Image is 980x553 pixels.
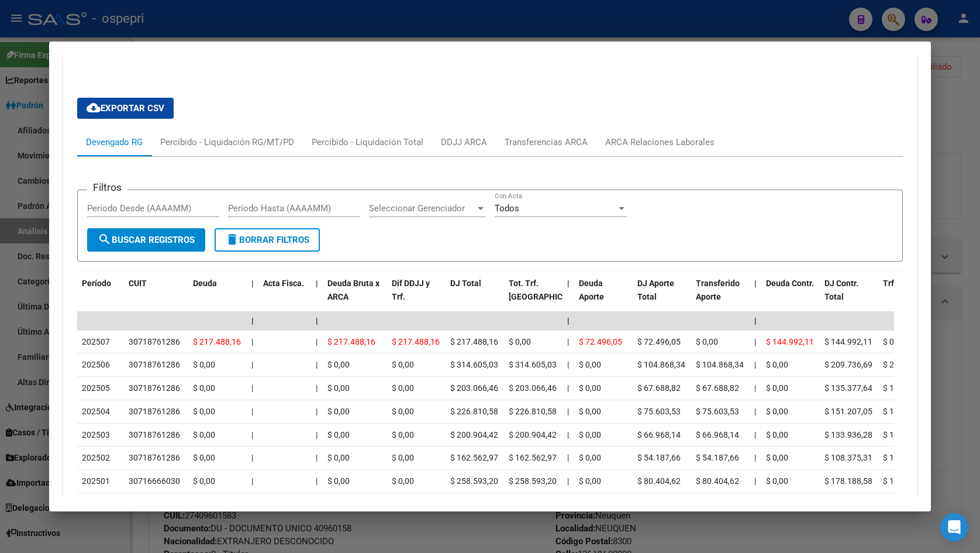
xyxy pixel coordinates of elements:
[633,271,691,322] datatable-header-cell: DJ Aporte Total
[509,360,557,369] span: $ 314.605,03
[327,383,350,393] span: $ 0,00
[316,476,318,486] span: |
[225,235,309,245] span: Borrar Filtros
[129,405,180,418] div: 30718761286
[87,103,164,114] span: Exportar CSV
[509,279,588,301] span: Tot. Trf. [GEOGRAPHIC_DATA]
[316,360,318,369] span: |
[316,279,318,288] span: |
[82,476,110,486] span: 202501
[824,453,872,462] span: $ 108.375,31
[251,337,253,346] span: |
[82,360,110,369] span: 202506
[392,360,414,369] span: $ 0,00
[754,337,756,346] span: |
[696,476,739,486] span: $ 80.404,62
[316,453,318,462] span: |
[883,337,905,346] span: $ 0,00
[574,271,633,322] datatable-header-cell: Deuda Aporte
[766,279,814,288] span: Deuda Contr.
[883,476,931,486] span: $ 178.188,58
[766,476,788,486] span: $ 0,00
[637,476,681,486] span: $ 80.404,62
[637,360,685,369] span: $ 104.868,34
[505,136,588,149] div: Transferencias ARCA
[82,407,110,416] span: 202504
[754,383,756,393] span: |
[754,476,756,486] span: |
[193,383,215,393] span: $ 0,00
[327,476,350,486] span: $ 0,00
[696,337,718,346] span: $ 0,00
[87,101,101,115] mat-icon: cloud_download
[824,407,872,416] span: $ 151.207,05
[766,453,788,462] span: $ 0,00
[567,316,570,325] span: |
[392,337,440,346] span: $ 217.488,16
[761,271,820,322] datatable-header-cell: Deuda Contr.
[247,271,258,322] datatable-header-cell: |
[327,337,375,346] span: $ 217.488,16
[637,407,681,416] span: $ 75.603,53
[696,279,740,301] span: Transferido Aporte
[193,476,215,486] span: $ 0,00
[820,271,878,322] datatable-header-cell: DJ Contr. Total
[193,407,215,416] span: $ 0,00
[691,271,750,322] datatable-header-cell: Transferido Aporte
[509,337,531,346] span: $ 0,00
[824,430,872,439] span: $ 133.936,28
[696,383,739,393] span: $ 67.688,82
[392,430,414,439] span: $ 0,00
[129,475,180,488] div: 30716666030
[450,337,498,346] span: $ 217.488,16
[327,453,350,462] span: $ 0,00
[251,476,253,486] span: |
[327,279,379,301] span: Deuda Bruta x ARCA
[940,513,968,541] div: Open Intercom Messenger
[124,271,188,322] datatable-header-cell: CUIT
[316,316,318,325] span: |
[450,430,498,439] span: $ 200.904,42
[129,358,180,372] div: 30718761286
[251,360,253,369] span: |
[193,430,215,439] span: $ 0,00
[766,360,788,369] span: $ 0,00
[637,279,674,301] span: DJ Aporte Total
[392,279,430,301] span: Dif DDJJ y Trf.
[450,453,498,462] span: $ 162.562,97
[579,476,601,486] span: $ 0,00
[193,279,217,288] span: Deuda
[251,407,253,416] span: |
[696,453,739,462] span: $ 54.187,66
[605,136,715,149] div: ARCA Relaciones Laborales
[82,453,110,462] span: 202502
[188,271,247,322] datatable-header-cell: Deuda
[567,360,569,369] span: |
[86,136,143,149] div: Devengado RG
[878,271,937,322] datatable-header-cell: Trf Contr.
[637,383,681,393] span: $ 67.688,82
[225,232,239,246] mat-icon: delete
[509,430,557,439] span: $ 200.904,42
[567,430,569,439] span: |
[824,337,872,346] span: $ 144.992,11
[129,451,180,465] div: 30718761286
[696,360,744,369] span: $ 104.868,34
[215,228,320,252] button: Borrar Filtros
[766,430,788,439] span: $ 0,00
[567,383,569,393] span: |
[316,430,318,439] span: |
[316,383,318,393] span: |
[392,407,414,416] span: $ 0,00
[567,279,570,288] span: |
[450,360,498,369] span: $ 314.605,03
[696,430,739,439] span: $ 66.968,14
[567,337,569,346] span: |
[754,430,756,439] span: |
[392,383,414,393] span: $ 0,00
[327,360,350,369] span: $ 0,00
[509,476,557,486] span: $ 258.593,20
[98,235,195,245] span: Buscar Registros
[567,453,569,462] span: |
[82,430,110,439] span: 202503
